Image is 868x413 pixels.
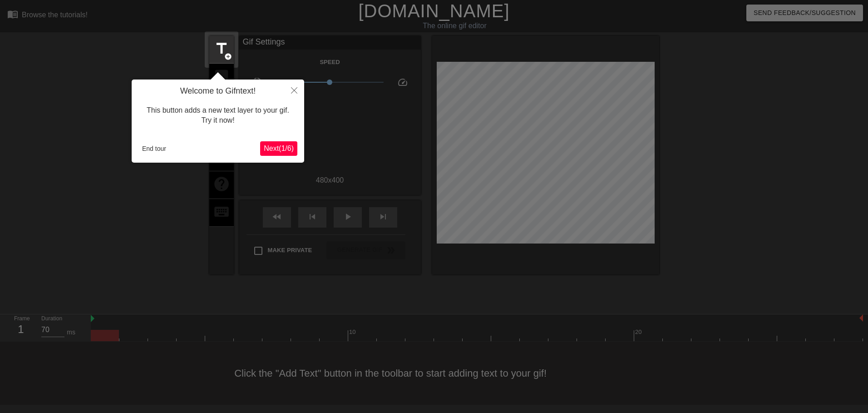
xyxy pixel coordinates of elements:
[284,80,304,100] button: Close
[138,142,170,155] button: End tour
[264,144,294,152] span: Next ( 1 / 6 )
[138,86,297,96] h4: Welcome to Gifntext!
[138,96,297,135] div: This button adds a new text layer to your gif. Try it now!
[260,141,297,156] button: Next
